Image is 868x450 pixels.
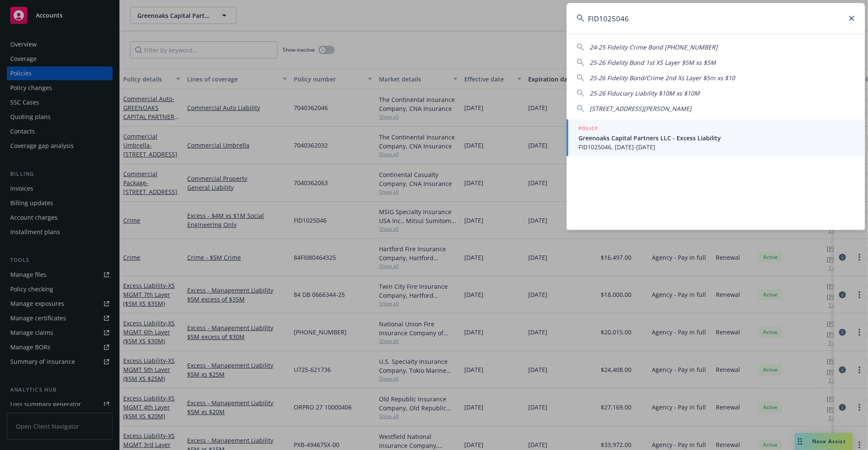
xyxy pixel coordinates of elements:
[590,43,718,51] span: 24-25 Fidelity Crime Bond [PHONE_NUMBER]
[579,142,855,151] span: FID1025046, [DATE]-[DATE]
[567,3,865,34] input: Search...
[590,74,735,82] span: 25-26 Fidelity Bond/Crime 2nd Xs Layer $5m xs $10
[567,119,865,156] a: POLICYGreenoaks Capital Partners LLC - Excess LiabilityFID1025046, [DATE]-[DATE]
[579,124,598,133] h5: POLICY
[579,134,855,142] span: Greenoaks Capital Partners LLC - Excess Liability
[590,89,700,97] span: 25-26 Fiduciary Liability $10M xs $10M
[590,105,692,113] span: [STREET_ADDRESS][PERSON_NAME]
[590,58,716,67] span: 25-26 Fidelity Bond 1st XS Layer $5M xs $5M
